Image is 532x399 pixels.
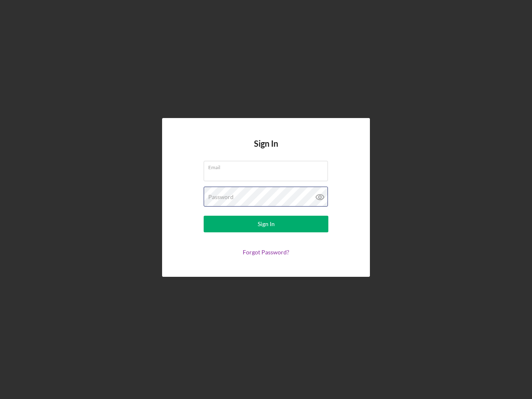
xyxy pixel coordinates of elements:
[208,161,328,170] label: Email
[258,216,275,232] div: Sign In
[208,194,234,200] label: Password
[254,139,278,161] h4: Sign In
[243,249,289,256] a: Forgot Password?
[204,216,328,232] button: Sign In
